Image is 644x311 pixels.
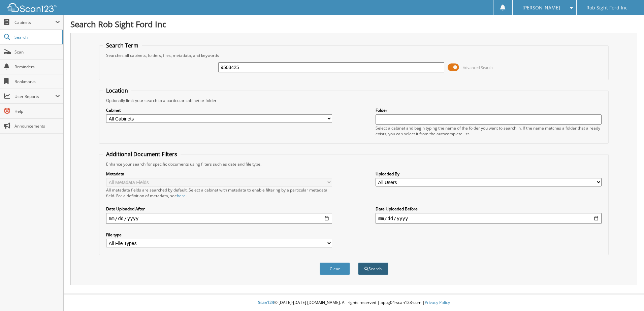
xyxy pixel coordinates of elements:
[610,279,644,311] iframe: Chat Widget
[64,295,644,311] div: © [DATE]-[DATE] [DOMAIN_NAME]. All rights reserved | appg04-scan123-com |
[7,3,57,12] img: scan123-logo-white.svg
[103,98,605,103] div: Optionally limit your search to a particular cabinet or folder
[14,20,55,25] span: Cabinets
[103,161,605,167] div: Enhance your search for specific documents using filters such as date and file type.
[586,6,627,10] span: Rob Sight Ford Inc
[103,150,181,158] legend: Additional Document Filters
[376,107,602,113] label: Folder
[70,19,637,30] h1: Search Rob Sight Ford Inc
[106,206,332,212] label: Date Uploaded After
[14,94,55,99] span: User Reports
[177,193,186,199] a: here
[106,232,332,238] label: File type
[463,65,493,70] span: Advanced Search
[358,263,388,275] button: Search
[103,53,605,58] div: Searches all cabinets, folders, files, metadata, and keywords
[103,42,142,49] legend: Search Term
[14,123,60,129] span: Announcements
[376,171,602,177] label: Uploaded By
[376,125,602,137] div: Select a cabinet and begin typing the name of the folder you want to search in. If the name match...
[320,263,350,275] button: Clear
[425,300,450,305] a: Privacy Policy
[14,34,59,40] span: Search
[106,213,332,224] input: start
[14,79,60,84] span: Bookmarks
[14,64,60,70] span: Reminders
[14,108,60,114] span: Help
[106,171,332,177] label: Metadata
[14,49,60,55] span: Scan
[103,87,131,94] legend: Location
[376,213,602,224] input: end
[106,107,332,113] label: Cabinet
[258,300,274,305] span: Scan123
[106,187,332,199] div: All metadata fields are searched by default. Select a cabinet with metadata to enable filtering b...
[522,6,560,10] span: [PERSON_NAME]
[376,206,602,212] label: Date Uploaded Before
